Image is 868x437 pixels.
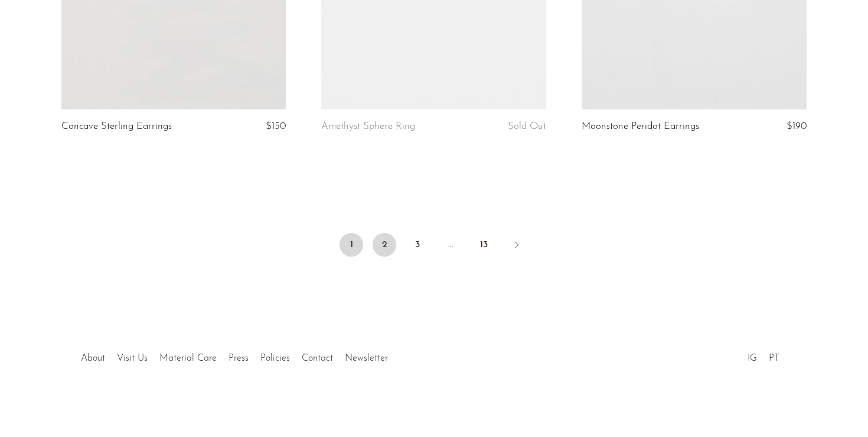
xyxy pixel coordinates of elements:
a: Moonstone Peridot Earrings [582,121,699,132]
span: Sold Out [508,121,546,131]
a: Amethyst Sphere Ring [321,121,415,132]
a: 2 [373,233,396,257]
span: $150 [266,121,286,131]
a: PT [769,354,779,363]
a: 3 [406,233,429,257]
span: 1 [340,233,363,257]
span: $190 [787,121,807,131]
a: Visit Us [117,354,148,363]
ul: Social Medias [742,344,785,367]
a: Material Care [159,354,217,363]
a: About [81,354,105,363]
a: Concave Sterling Earrings [61,121,172,132]
a: Contact [302,354,333,363]
a: Policies [260,354,290,363]
span: … [439,233,462,257]
a: Next [505,233,528,259]
ul: Quick links [75,344,394,367]
a: IG [748,354,757,363]
a: Press [229,354,249,363]
a: 13 [472,233,495,257]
